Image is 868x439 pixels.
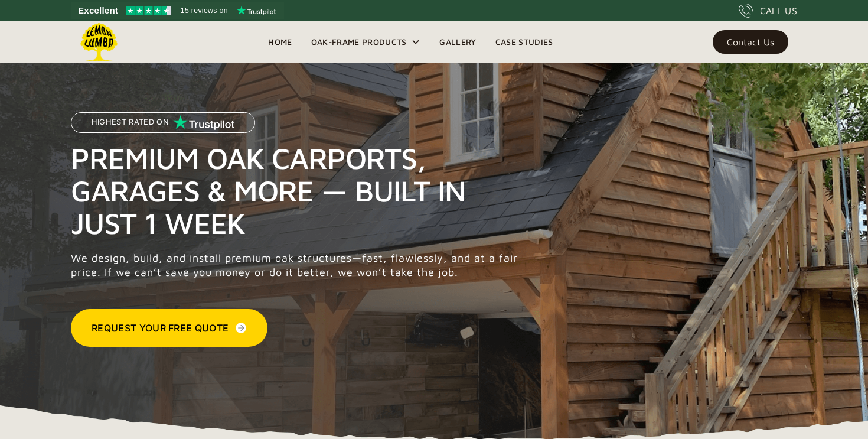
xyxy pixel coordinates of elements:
a: Case Studies [486,33,563,51]
a: Highest Rated on [71,112,255,142]
div: Request Your Free Quote [92,321,229,335]
a: Home [259,33,301,51]
a: Request Your Free Quote [71,309,267,347]
span: 15 reviews on [181,4,228,18]
div: Oak-Frame Products [302,21,430,63]
span: Excellent [78,4,118,18]
a: Gallery [430,33,485,51]
h1: Premium Oak Carports, Garages & More — Built in Just 1 Week [71,142,524,239]
img: Trustpilot 4.5 stars [126,6,171,15]
a: See Lemon Lumba reviews on Trustpilot [71,2,284,19]
a: Contact Us [713,30,788,54]
p: We design, build, and install premium oak structures—fast, flawlessly, and at a fair price. If we... [71,251,524,279]
img: Trustpilot logo [237,6,276,15]
div: CALL US [760,4,797,18]
p: Highest Rated on [92,118,169,126]
div: Oak-Frame Products [311,35,407,49]
a: CALL US [739,4,797,18]
div: Contact Us [727,38,774,46]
